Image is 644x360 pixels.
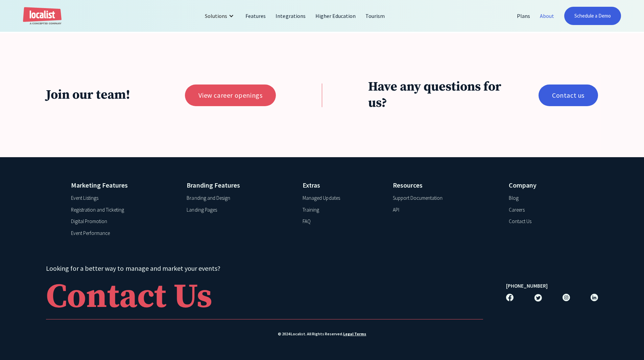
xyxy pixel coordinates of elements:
a: API [393,206,399,214]
a: Event Listings [71,194,98,202]
a: FAQ [303,218,311,225]
a: Contact Us [46,277,483,319]
h4: Branding Features [187,180,290,190]
a: Tourism [361,8,390,24]
a: Features [241,8,271,24]
a: Integrations [271,8,310,24]
a: Blog [509,194,519,202]
a: home [23,7,62,25]
h4: Company [509,180,573,190]
a: Legal Terms [343,331,366,337]
h3: Join our team! [46,87,162,103]
a: Careers [509,206,525,214]
a: Landing Pages [187,206,217,214]
a: About [535,8,559,24]
a: Schedule a Demo [564,7,621,25]
a: Branding and Design [187,194,230,202]
h4: Looking for a better way to manage and market your events? [46,263,483,273]
a: Event Performance [71,230,110,237]
div: © 2024 Localist. All Rights Reserved. [46,331,598,337]
a: View career openings [185,85,276,106]
h4: Marketing Features [71,180,174,190]
a: Managed Updates [303,194,340,202]
a: Training [303,206,319,214]
a: Plans [512,8,535,24]
a: Contact us [539,85,598,106]
h4: Resources [393,180,496,190]
h4: Extras [303,180,380,190]
a: Registration and Ticketing [71,206,124,214]
a: Digital Promotion [71,218,107,225]
h3: Have any questions for us? [368,79,516,111]
a: Higher Education [311,8,361,24]
a: Contact Us [509,218,531,225]
div: Contact Us [46,280,212,314]
div: Solutions [205,12,227,20]
div: Solutions [200,8,241,24]
a: [PHONE_NUMBER] [506,282,548,290]
a: Support Documentation [393,194,443,202]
